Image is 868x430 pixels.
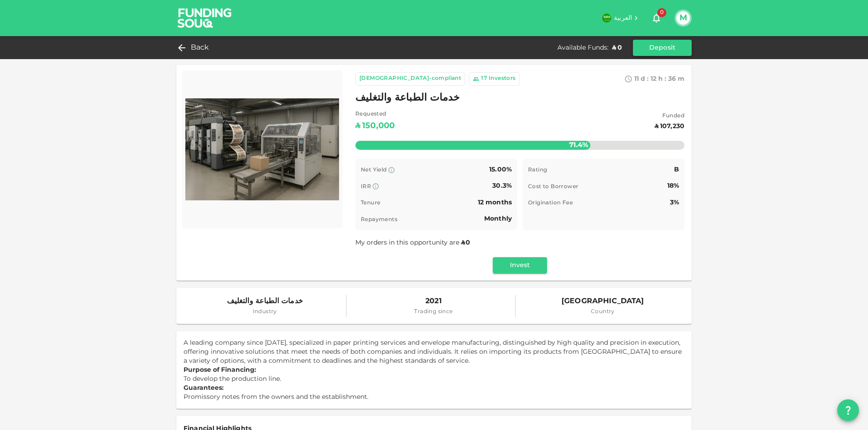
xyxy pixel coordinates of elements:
span: Back [191,42,209,54]
span: Country [561,308,644,317]
span: خدمات الطباعة والتغليف [227,295,303,308]
span: Funded [655,112,684,121]
span: 0 [657,8,666,17]
span: 30.3% [492,183,512,189]
span: 36 [668,76,676,82]
img: flag-sa.b9a346574cdc8950dd34b50780441f57.svg [602,14,611,23]
span: 2021 [414,295,453,308]
span: 12 months [478,199,512,206]
span: IRR [361,184,371,190]
div: ʢ 0 [612,43,622,52]
button: Invest [493,257,547,273]
span: Net Yield [361,167,387,173]
span: B [674,166,679,173]
span: Tenure [361,200,380,206]
strong: Guarantees: [184,385,224,391]
span: 11 [634,76,639,82]
div: Available Funds : [557,43,609,52]
div: Investors [489,74,516,83]
p: Promissory notes from the owners and the establishment. [184,384,684,402]
span: Origination Fee [528,200,573,206]
span: Industry [227,308,303,317]
strong: Purpose of Financing: [184,367,256,373]
span: Cost to Borrower [528,184,578,190]
div: [DEMOGRAPHIC_DATA]-compliant [359,74,461,83]
span: Trading since [414,308,453,317]
button: 0 [647,9,665,27]
img: Marketplace Logo [185,74,339,225]
p: To develop the production line. [184,365,684,384]
button: M [676,11,690,25]
span: العربية [614,15,632,21]
div: 17 [481,74,487,83]
span: 3% [670,199,679,206]
span: m [678,76,684,82]
span: Rating [528,167,547,173]
span: 15.00% [489,166,512,173]
span: 12 [651,76,656,82]
span: 0 [466,240,470,246]
span: My orders in this opportunity are [355,240,471,246]
span: Requested [355,110,395,119]
span: [GEOGRAPHIC_DATA] [561,295,644,308]
span: 18% [667,183,679,189]
p: A leading company since [DATE], specialized in paper printing services and envelope manufacturing... [184,338,684,365]
button: Deposit [633,40,692,56]
button: question [837,399,859,421]
span: خدمات الطباعة والتغليف [355,89,460,107]
span: ʢ [461,240,465,246]
span: Repayments [361,217,397,222]
span: d : [641,76,649,82]
span: h : [658,76,666,82]
span: Monthly [484,216,512,222]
